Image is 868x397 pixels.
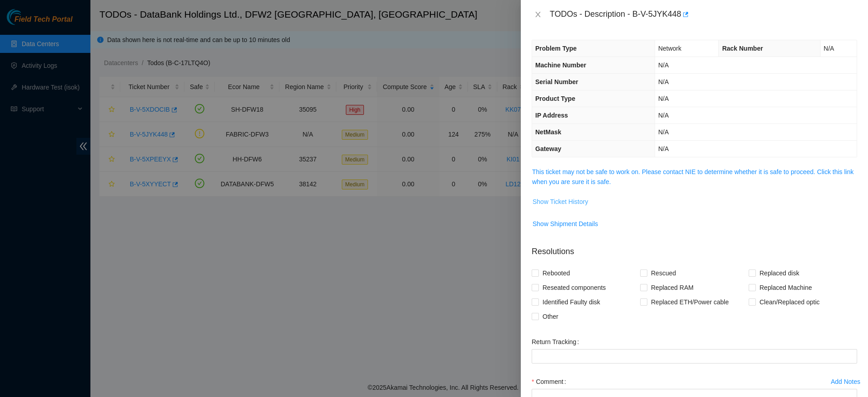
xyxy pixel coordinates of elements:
span: N/A [658,95,669,102]
span: Show Ticket History [533,197,588,207]
span: Replaced disk [756,266,803,280]
span: N/A [658,61,669,69]
span: Gateway [535,145,561,152]
a: This ticket may not be safe to work on. Please contact NIE to determine whether it is safe to pro... [532,168,854,185]
input: Return Tracking [532,349,857,364]
span: N/A [824,45,834,52]
span: Replaced RAM [647,280,697,295]
span: IP Address [535,112,568,119]
span: Clean/Replaced optic [756,295,823,309]
span: N/A [658,145,669,152]
button: Show Ticket History [532,194,589,209]
span: N/A [658,128,669,136]
div: TODOs - Description - B-V-5JYK448 [550,7,857,22]
button: Show Shipment Details [532,217,599,231]
span: NetMask [535,128,561,136]
span: N/A [658,112,669,119]
span: Product Type [535,95,575,102]
p: Resolutions [532,238,857,258]
span: Problem Type [535,45,577,52]
label: Return Tracking [532,335,583,349]
span: Replaced ETH/Power cable [647,295,732,309]
span: Show Shipment Details [533,219,598,229]
span: Serial Number [535,78,578,85]
span: Network [658,45,681,52]
label: Comment [532,374,570,389]
span: N/A [658,78,669,85]
span: Replaced Machine [756,280,816,295]
span: Rebooted [539,266,574,280]
div: Add Notes [831,378,860,385]
button: Close [532,10,544,19]
span: Reseated components [539,280,609,295]
span: Machine Number [535,61,586,69]
span: Rack Number [722,45,763,52]
span: Identified Faulty disk [539,295,604,309]
span: close [534,11,542,18]
span: Other [539,309,562,324]
span: Rescued [647,266,679,280]
button: Add Notes [830,374,861,389]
